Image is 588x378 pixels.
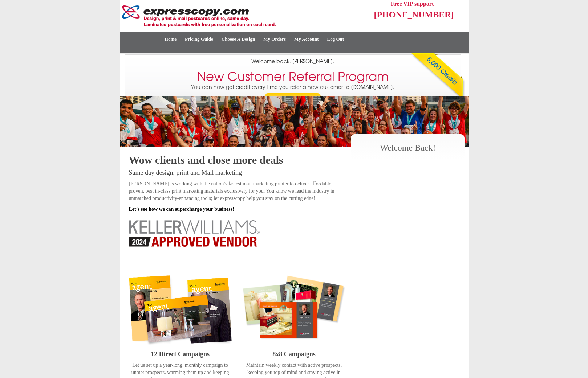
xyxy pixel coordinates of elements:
[391,1,434,7] span: Free VIP support
[243,351,345,358] h1: 8x8 Campaigns
[129,275,232,346] img: postcard2.png
[129,206,234,212] strong: Let’s see how we can supercharge your business!
[294,36,319,42] a: My Account
[165,36,177,42] a: Home
[327,36,344,42] a: Log Out
[125,83,461,104] p: You can now get credit every time you refer a new customer to [DOMAIN_NAME].
[264,93,321,104] a: Learn More
[129,213,260,259] img: KW_ApprovedVendor_Logo24_RGB.png
[185,36,213,42] a: Pricing Guide
[263,36,286,42] a: My Orders
[129,169,346,177] h2: Same day design, print and Mail marketing
[129,351,232,358] h1: 12 Direct Campaigns
[243,275,345,340] img: postcard1.png
[374,10,454,19] span: [PHONE_NUMBER]
[129,180,346,202] p: [PERSON_NAME] is working with the nation’s fastest mail marketing printer to deliver affordable, ...
[351,143,465,152] h3: Welcome Back!
[129,154,346,166] h1: Wow clients and close more deals
[197,70,389,83] h3: New Customer Referral Program
[251,58,334,65] span: Welcome back, [PERSON_NAME].
[222,36,255,42] a: Choose A Design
